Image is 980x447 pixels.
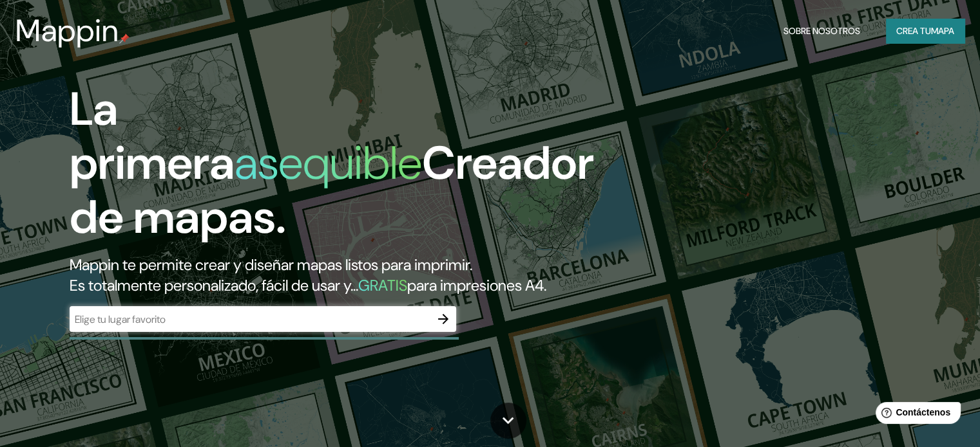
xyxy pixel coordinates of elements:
[119,33,130,44] img: pin de mapeo
[70,79,235,193] font: La primera
[70,275,358,295] font: Es totalmente personalizado, fácil de usar y...
[70,133,594,247] font: Creador de mapas.
[778,19,865,43] button: Sobre nosotros
[15,10,119,51] font: Mappin
[70,255,472,275] font: Mappin te permite crear y diseñar mapas listos para imprimir.
[886,19,965,43] button: Crea tumapa
[783,25,860,37] font: Sobre nosotros
[70,312,430,327] input: Elige tu lugar favorito
[896,25,931,37] font: Crea tu
[358,275,407,295] font: GRATIS
[931,25,954,37] font: mapa
[407,275,546,295] font: para impresiones A4.
[865,397,966,433] iframe: Lanzador de widgets de ayuda
[235,133,422,193] font: asequible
